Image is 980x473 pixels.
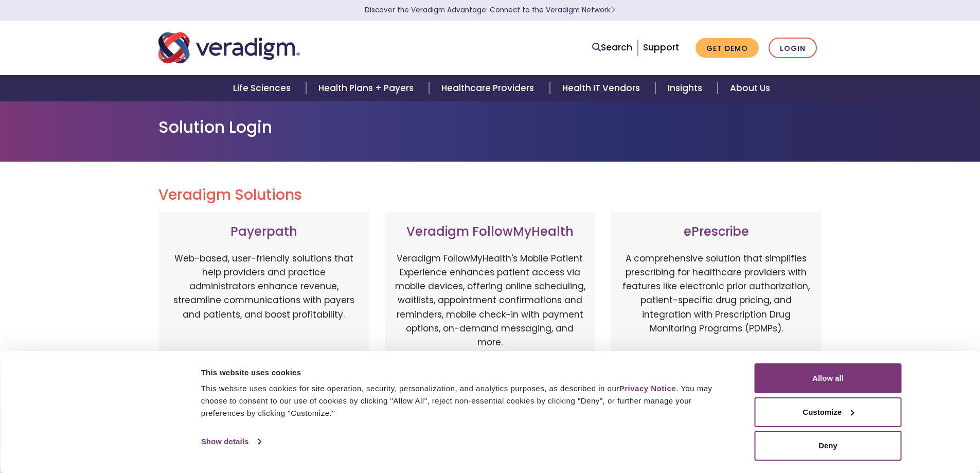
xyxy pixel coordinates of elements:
a: About Us [718,75,782,101]
h3: Payerpath [169,224,359,239]
a: Support [643,41,679,54]
p: Web-based, user-friendly solutions that help providers and practice administrators enhance revenu... [169,252,359,360]
p: Veradigm FollowMyHealth's Mobile Patient Experience enhances patient access via mobile devices, o... [395,252,585,349]
a: Healthcare Providers [429,75,549,101]
a: Discover the Veradigm Advantage: Connect to the Veradigm NetworkLearn More [365,5,615,15]
a: Search [592,41,632,55]
a: Get Demo [696,38,759,58]
div: This website uses cookies [201,366,732,379]
a: Health Plans + Payers [306,75,429,101]
h2: Veradigm Solutions [158,186,822,204]
a: Show details [201,434,261,449]
h1: Solution Login [158,117,822,137]
a: Privacy Notice [619,384,676,393]
span: Learn More [611,5,615,15]
img: Veradigm logo [158,31,300,65]
h3: ePrescribe [621,224,811,239]
h3: Veradigm FollowMyHealth [395,224,585,239]
a: Life Sciences [221,75,306,101]
button: Customize [755,397,902,427]
p: A comprehensive solution that simplifies prescribing for healthcare providers with features like ... [621,252,811,360]
a: Login [769,38,817,59]
a: Health IT Vendors [550,75,655,101]
div: This website uses cookies for site operation, security, personalization, and analytics purposes, ... [201,382,732,419]
button: Allow all [755,363,902,393]
button: Deny [755,431,902,461]
a: Insights [655,75,718,101]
